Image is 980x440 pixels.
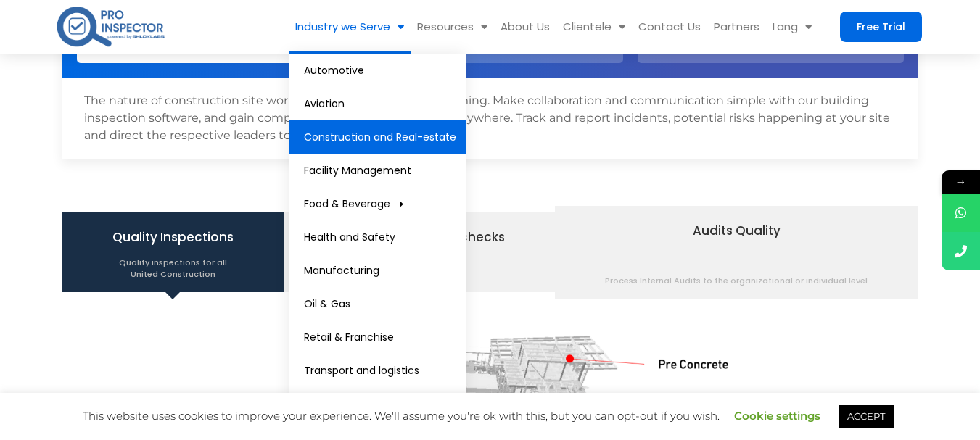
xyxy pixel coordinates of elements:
span: Process Internal Audits to the organizational or individual level [605,267,868,286]
a: Automotive [289,54,466,87]
a: Industry TIC [289,387,466,420]
a: Aviation [289,87,466,120]
span: Free Trial [857,22,905,32]
a: Manufacturing [289,254,466,287]
a: Free Trial [840,12,922,42]
a: Facility Management [289,154,466,187]
span: Quality Inspections [112,225,234,280]
div: The nature of construction site work is complex and time-consuming. Make collaboration and commun... [84,92,897,144]
span: Quality inspections for all United Construction [112,249,234,280]
a: Retail & Franchise [289,320,466,354]
a: Health and Safety [289,220,466,254]
a: Construction and Real-estate [289,120,466,154]
span: → [942,170,980,194]
a: Transport and logistics [289,354,466,387]
img: pro-inspector-logo [55,4,166,49]
span: Audits Quality [605,218,868,286]
a: Oil & Gas [289,287,466,320]
a: ACCEPT [839,405,894,428]
div: Manage incidents [62,78,918,159]
a: Cookie settings [734,409,820,423]
ul: Industry we Serve [289,54,466,420]
a: Food & Beverage [289,187,466,220]
span: This website uses cookies to improve your experience. We'll assume you're ok with this, but you c... [83,409,897,423]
